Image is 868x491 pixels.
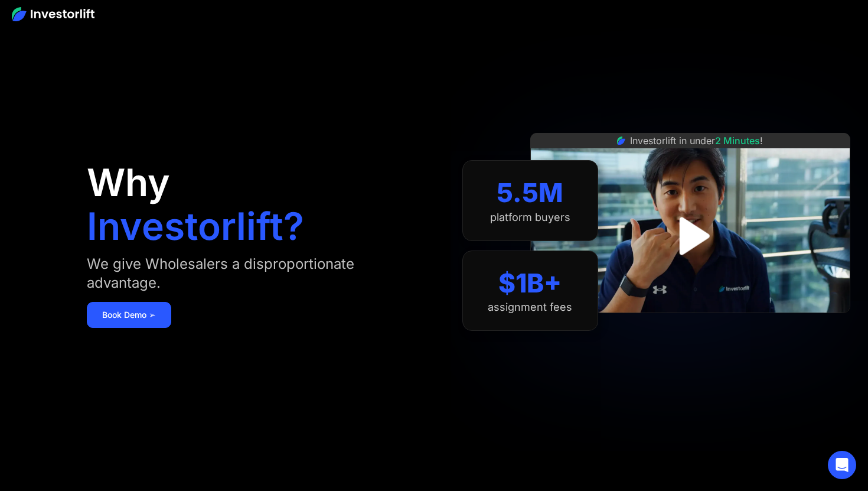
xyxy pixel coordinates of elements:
[87,255,397,292] div: We give Wholesalers a disproportionate advantage.
[490,211,570,224] div: platform buyers
[715,135,760,147] span: 2 Minutes
[498,268,562,299] div: $1B+
[664,210,716,262] a: open lightbox
[87,164,170,201] h1: Why
[602,319,779,333] iframe: Customer reviews powered by Trustpilot
[828,451,856,479] div: Open Intercom Messenger
[87,207,304,245] h1: Investorlift?
[630,134,763,148] div: Investorlift in under !
[497,177,563,209] div: 5.5M
[488,301,572,314] div: assignment fees
[87,302,171,328] a: Book Demo ➢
